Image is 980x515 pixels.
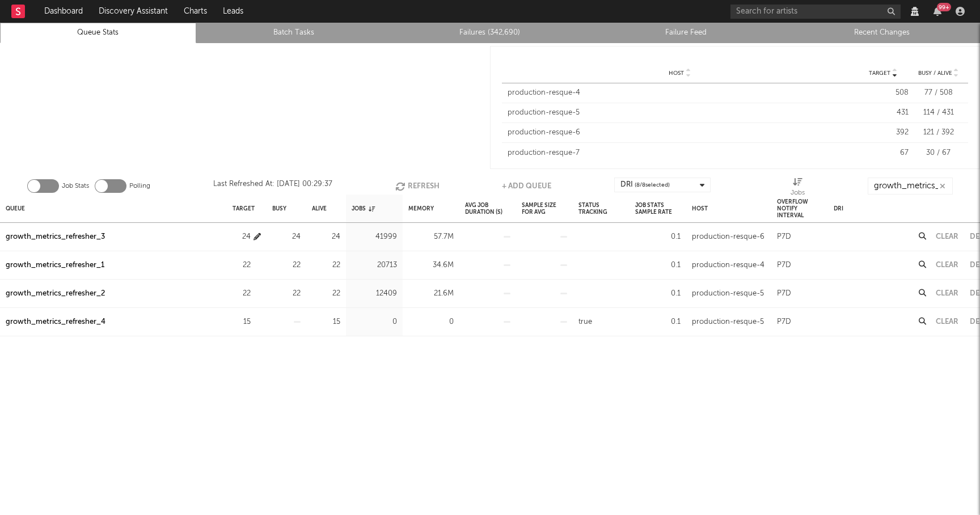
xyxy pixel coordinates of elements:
div: 99 + [937,3,951,11]
a: growth_metrics_refresher_3 [6,230,105,244]
div: 0.1 [635,315,681,329]
div: 77 / 508 [914,87,962,99]
div: 392 [857,127,909,138]
div: production-resque-5 [508,107,852,119]
div: 24 [312,230,340,244]
button: Clear [936,290,958,297]
button: 99+ [933,7,941,16]
div: true [578,315,592,329]
a: Batch Tasks [202,26,386,40]
div: 22 [272,259,301,272]
div: P7D [777,230,791,244]
a: growth_metrics_refresher_4 [6,315,105,329]
div: Jobs [791,178,805,199]
div: 22 [312,259,340,272]
div: Status Tracking [578,196,624,221]
div: 34.6M [408,259,454,272]
div: production-resque-4 [692,259,764,272]
label: Job Stats [62,179,89,193]
div: Overflow Notify Interval [777,196,822,221]
div: 21.6M [408,287,454,301]
div: P7D [777,287,791,301]
div: Alive [312,196,327,221]
div: Jobs [352,196,375,221]
div: production-resque-5 [692,287,764,301]
div: 30 / 67 [914,147,962,159]
div: 121 / 392 [914,127,962,138]
span: ( 8 / 8 selected) [635,178,670,192]
div: 57.7M [408,230,454,244]
div: 22 [233,259,251,272]
button: Clear [936,261,958,269]
span: Target [869,70,890,77]
div: P7D [777,315,791,329]
div: 22 [312,287,340,301]
div: Host [692,196,708,221]
div: Memory [408,196,434,221]
button: Clear [936,318,958,326]
div: 41999 [352,230,397,244]
div: 22 [272,287,301,301]
div: Avg Job Duration (s) [465,196,510,221]
a: growth_metrics_refresher_1 [6,259,104,272]
div: P7D [777,259,791,272]
div: 0.1 [635,259,681,272]
div: production-resque-4 [508,87,852,99]
div: 431 [857,107,909,119]
div: 67 [857,147,909,159]
button: Clear [936,233,958,240]
div: 0.1 [635,230,681,244]
a: Recent Changes [790,26,974,40]
div: production-resque-7 [508,147,852,159]
div: 24 [233,230,251,244]
input: Search... [868,178,953,195]
div: 20713 [352,259,397,272]
a: Failures (342,690) [398,26,582,40]
div: 0.1 [635,287,681,301]
label: Polling [129,179,150,193]
div: 15 [233,315,251,329]
div: 114 / 431 [914,107,962,119]
div: Sample Size For Avg [522,196,567,221]
div: production-resque-6 [508,127,852,138]
div: 15 [312,315,340,329]
div: Last Refreshed At: [DATE] 00:29:37 [213,178,332,195]
div: 0 [408,315,454,329]
a: Queue Stats [6,26,190,40]
div: Queue [6,196,25,221]
a: Failure Feed [594,26,778,40]
span: Busy / Alive [918,70,952,77]
div: DRI [620,178,670,192]
div: Job Stats Sample Rate [635,196,681,221]
input: Search for artists [730,5,901,19]
div: Busy [272,196,286,221]
div: 508 [857,87,909,99]
span: Host [669,70,684,77]
div: 22 [233,287,251,301]
div: 0 [352,315,397,329]
button: Refresh [395,178,440,195]
div: Target [233,196,255,221]
div: DRI [834,196,843,221]
div: 24 [272,230,301,244]
button: + Add Queue [502,178,551,195]
a: growth_metrics_refresher_2 [6,287,105,301]
div: production-resque-6 [692,230,764,244]
div: Jobs [791,186,805,200]
div: 12409 [352,287,397,301]
div: production-resque-5 [692,315,764,329]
